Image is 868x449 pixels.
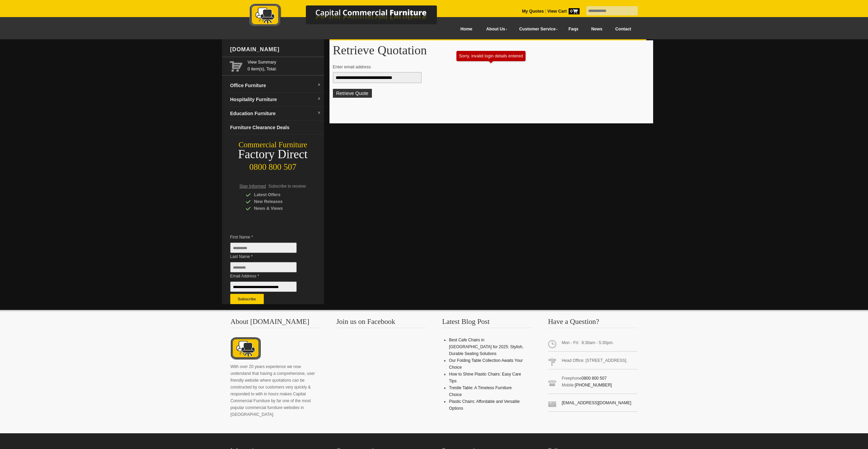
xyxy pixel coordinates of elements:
iframe: fb:page Facebook Social Plugin [336,337,425,412]
span: 0 item(s), Total: [248,59,321,71]
input: Email Address * [230,282,297,292]
div: Commercial Furniture [222,140,324,150]
a: Our Folding Table Collection Awaits Your Choice [449,358,523,370]
img: Capital Commercial Furniture Logo [231,3,470,28]
div: [DOMAIN_NAME] [228,39,324,60]
div: 0800 800 507 [222,159,324,172]
span: Mon - Fri: 8:30am - 5:30pm. [548,337,638,352]
h3: Have a Question? [548,318,638,328]
span: Freephone Mobile: [548,372,638,394]
button: Subscribe [230,294,264,304]
img: dropdown [317,97,321,101]
a: Best Cafe Chairs in [GEOGRAPHIC_DATA] for 2025: Stylish, Durable Seating Solutions [449,338,523,356]
a: Contact [609,22,637,37]
a: Capital Commercial Furniture Logo [231,3,470,30]
div: Latest Offers [246,191,311,198]
a: Faqs [562,22,585,37]
h3: About [DOMAIN_NAME] [231,318,320,328]
a: Education Furnituredropdown [228,107,324,121]
div: News & Views [246,205,311,212]
h1: Retrieve Quotation [333,44,650,57]
span: Stay Informed [239,184,266,189]
a: Furniture Clearance Deals [228,121,324,135]
a: Office Furnituredropdown [228,79,324,93]
a: Customer Service [511,22,562,37]
span: Email Address * [230,273,307,280]
img: dropdown [317,111,321,115]
a: [EMAIL_ADDRESS][DOMAIN_NAME] [562,400,631,405]
div: Sorry, invalid login details entered [459,54,523,58]
span: Head Office: [STREET_ADDRESS]. [548,354,638,369]
a: Hospitality Furnituredropdown [228,93,324,107]
a: How to Shine Plastic Chairs: Easy Care Tips [449,372,521,383]
span: 0 [569,8,580,14]
a: My Quotes [522,9,544,14]
a: View Summary [248,59,321,66]
span: First Name * [230,234,307,241]
p: With over 20 years experience we now understand that having a comprehensive, user friendly websit... [231,363,320,418]
a: About Us [479,22,511,37]
a: 0800 800 507 [582,376,607,381]
input: Last Name * [230,262,297,272]
span: Last Name * [230,253,307,260]
a: [PHONE_NUMBER] [575,383,612,387]
a: Trestle Table: A Timeless Furniture Choice [449,385,511,397]
button: Retrieve Quote [333,89,372,98]
p: Enter email address [333,64,643,70]
a: View Cart0 [546,9,579,14]
div: Factory Direct [222,150,324,159]
input: First Name * [230,243,297,253]
div: New Releases [246,198,311,205]
img: dropdown [317,83,321,87]
h3: Join us on Facebook [336,318,426,328]
a: Plastic Chairs: Affordable and Versatile Options [449,399,520,411]
strong: View Cart [547,9,580,14]
img: About CCFNZ Logo [231,337,261,361]
h3: Latest Blog Post [442,318,532,328]
span: Subscribe to receive: [268,184,307,189]
a: News [585,22,609,37]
